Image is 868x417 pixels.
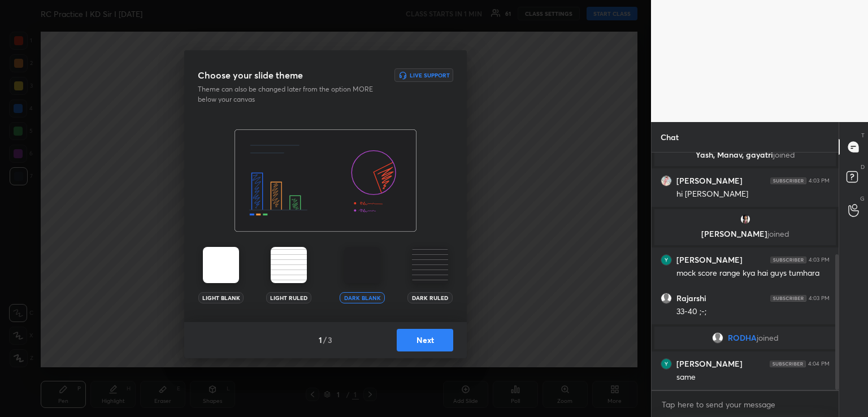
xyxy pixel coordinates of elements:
[676,176,743,186] h6: [PERSON_NAME]
[323,334,327,346] h4: /
[661,255,671,265] img: thumbnail.jpg
[344,247,380,283] img: darkTheme.aa1caeba.svg
[407,292,453,303] div: Dark Ruled
[397,329,453,351] button: Next
[652,122,688,152] p: Chat
[770,360,806,367] img: 4P8fHbbgJtejmAAAAAElFTkSuQmCC
[676,293,706,303] h6: Rajarshi
[861,163,865,171] p: D
[410,72,450,78] h6: Live Support
[676,268,830,279] div: mock score range kya hai guys tumhara
[712,332,723,344] img: default.png
[271,247,307,283] img: lightRuledTheme.002cd57a.svg
[412,247,448,283] img: darkRuledTheme.359fb5fd.svg
[676,189,830,200] div: hi [PERSON_NAME]
[661,176,671,186] img: thumbnail.jpg
[860,194,865,203] p: G
[661,359,671,369] img: thumbnail.jpg
[235,129,416,232] img: darkThemeBanner.f801bae7.svg
[198,292,244,303] div: Light Blank
[757,333,779,342] span: joined
[767,228,789,239] span: joined
[198,84,381,105] p: Theme can also be changed later from the option MORE below your canvas
[340,292,385,303] div: Dark Blank
[319,334,322,346] h4: 1
[652,153,839,390] div: grid
[661,150,829,159] p: Yash, Manav, gayatri
[770,257,806,263] img: 4P8fHbbgJtejmAAAAAElFTkSuQmCC
[773,149,795,160] span: joined
[740,214,751,225] img: thumbnail.jpg
[809,257,830,263] div: 4:03 PM
[203,247,239,283] img: lightTheme.5bb83c5b.svg
[328,334,332,346] h4: 3
[676,255,743,265] h6: [PERSON_NAME]
[809,177,830,184] div: 4:03 PM
[861,131,865,140] p: T
[809,295,830,302] div: 4:03 PM
[808,360,830,367] div: 4:04 PM
[661,293,671,303] img: default.png
[676,306,830,318] div: 33-40 ;-;
[198,68,303,82] h3: Choose your slide theme
[770,177,806,184] img: 4P8fHbbgJtejmAAAAAElFTkSuQmCC
[676,372,830,383] div: same
[728,333,757,342] span: RODHA
[676,359,743,369] h6: [PERSON_NAME]
[661,229,829,238] p: [PERSON_NAME]
[770,295,806,302] img: 4P8fHbbgJtejmAAAAAElFTkSuQmCC
[266,292,311,303] div: Light Ruled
